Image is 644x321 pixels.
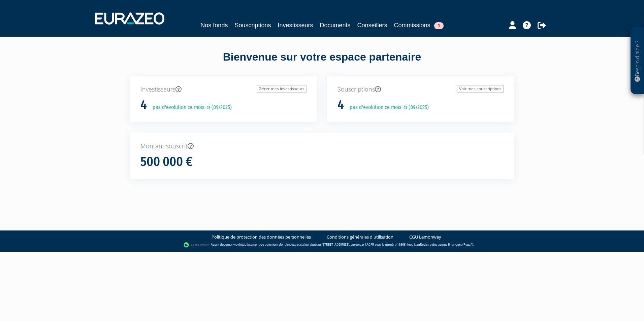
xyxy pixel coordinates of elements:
p: pas d'évolution ce mois-ci (09/2025) [148,104,232,111]
a: Investisseurs [278,21,313,30]
p: Souscriptions [337,85,504,94]
a: Nos fonds [200,21,228,30]
div: - Agent de (établissement de paiement dont le siège social est situé au [STREET_ADDRESS], agréé p... [7,242,637,248]
a: Voir mes souscriptions [457,85,504,93]
img: logo-lemonway.png [184,242,210,248]
p: Investisseurs [140,85,307,94]
p: pas d'évolution ce mois-ci (09/2025) [345,104,429,111]
a: Conditions générales d'utilisation [327,234,393,240]
a: Conseillers [357,21,387,30]
a: CGU Lemonway [409,234,441,240]
img: 1732889491-logotype_eurazeo_blanc_rvb.png [95,12,164,25]
div: Bienvenue sur votre espace partenaire [125,49,519,76]
a: Lemonway [224,242,239,247]
p: Besoin d'aide ? [634,31,641,91]
p: Montant souscrit [140,142,504,151]
h1: 500 000 € [140,155,192,169]
a: Documents [320,21,351,30]
a: Commissions1 [394,21,444,30]
h1: 4 [337,98,344,112]
a: Gérer mes investisseurs [257,85,307,93]
a: Souscriptions [234,21,271,30]
a: Politique de protection des données personnelles [212,234,311,240]
h1: 4 [140,98,147,112]
span: 1 [434,22,444,29]
a: Registre des agents financiers (Regafi) [420,242,473,247]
